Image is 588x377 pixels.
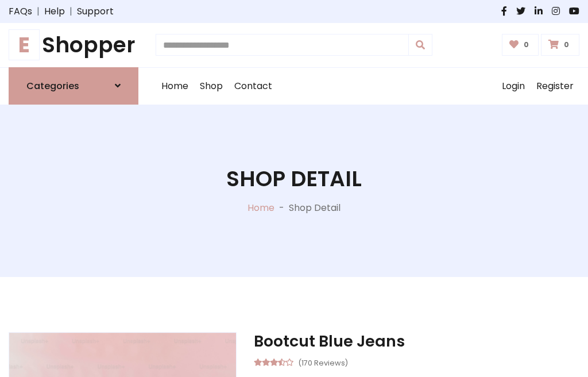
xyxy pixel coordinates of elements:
a: FAQs [9,5,32,18]
a: Register [531,68,579,105]
span: | [32,5,44,18]
p: Shop Detail [289,201,341,215]
a: Support [77,5,114,18]
a: Help [44,5,65,18]
span: 0 [521,40,532,50]
span: 0 [561,40,572,50]
a: Home [156,68,194,105]
span: E [9,29,40,60]
h1: Shopper [9,32,138,58]
h6: Categories [26,80,79,91]
a: 0 [502,34,539,56]
small: (170 Reviews) [298,355,348,369]
a: Login [496,68,531,105]
a: 0 [541,34,579,56]
a: Home [247,201,274,214]
p: - [274,201,289,215]
a: Categories [9,67,138,105]
a: Shop [194,68,229,105]
h1: Shop Detail [226,166,362,192]
span: | [65,5,77,18]
h3: Bootcut Blue Jeans [254,332,579,351]
a: Contact [229,68,278,105]
a: EShopper [9,32,138,58]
